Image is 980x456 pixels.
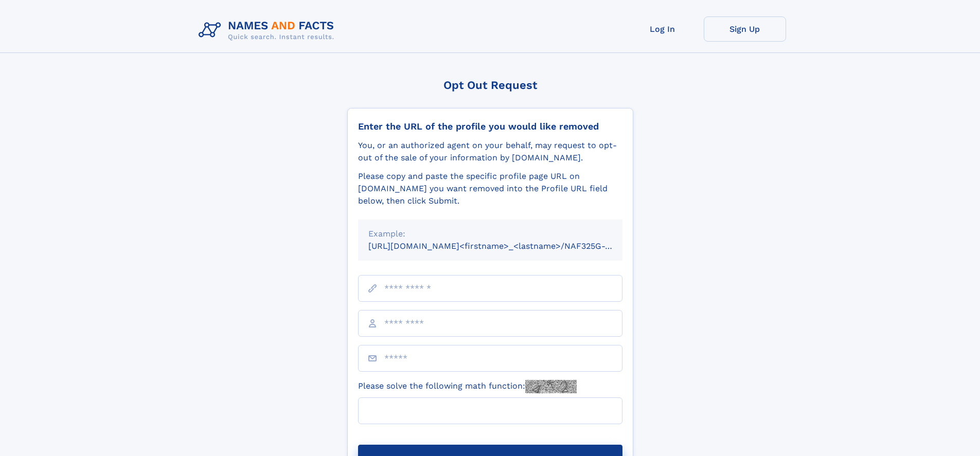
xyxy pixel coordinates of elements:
[358,121,622,132] div: Enter the URL of the profile you would like removed
[368,241,642,251] small: [URL][DOMAIN_NAME]<firstname>_<lastname>/NAF325G-xxxxxxxx
[704,16,786,42] a: Sign Up
[347,79,633,92] div: Opt Out Request
[358,380,577,393] label: Please solve the following math function:
[358,139,622,164] div: You, or an authorized agent on your behalf, may request to opt-out of the sale of your informatio...
[621,16,704,42] a: Log In
[358,170,622,207] div: Please copy and paste the specific profile page URL on [DOMAIN_NAME] you want removed into the Pr...
[368,228,612,240] div: Example:
[194,16,343,44] img: Logo Names and Facts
